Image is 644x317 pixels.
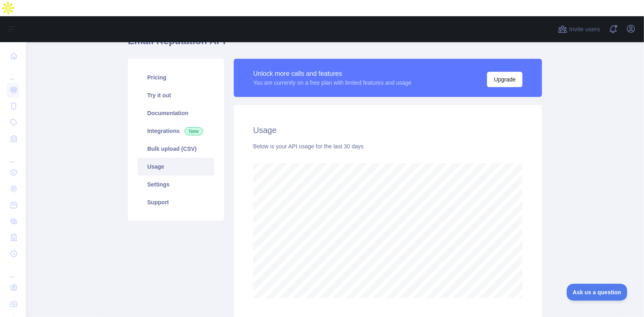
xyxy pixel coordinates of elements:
div: ... [6,65,19,81]
a: Support [138,193,214,211]
a: Bulk upload (CSV) [138,140,214,158]
h1: Email Reputation API [128,34,542,54]
iframe: Toggle Customer Support [567,284,628,301]
a: Documentation [138,104,214,122]
a: Usage [138,158,214,176]
div: Below is your API usage for the last 30 days [253,142,523,150]
a: Try it out [138,86,214,104]
div: Unlock more calls and features [253,69,412,79]
button: Invite users [556,23,602,36]
button: Upgrade [487,72,523,87]
a: Settings [138,176,214,193]
div: ... [6,263,19,279]
a: Integrations New [138,122,214,140]
a: Pricing [138,69,214,86]
div: ... [6,148,19,164]
span: Invite users [569,25,600,34]
div: You are currently on a free plan with limited features and usage [253,79,412,87]
h2: Usage [253,124,523,136]
span: New [184,127,203,135]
